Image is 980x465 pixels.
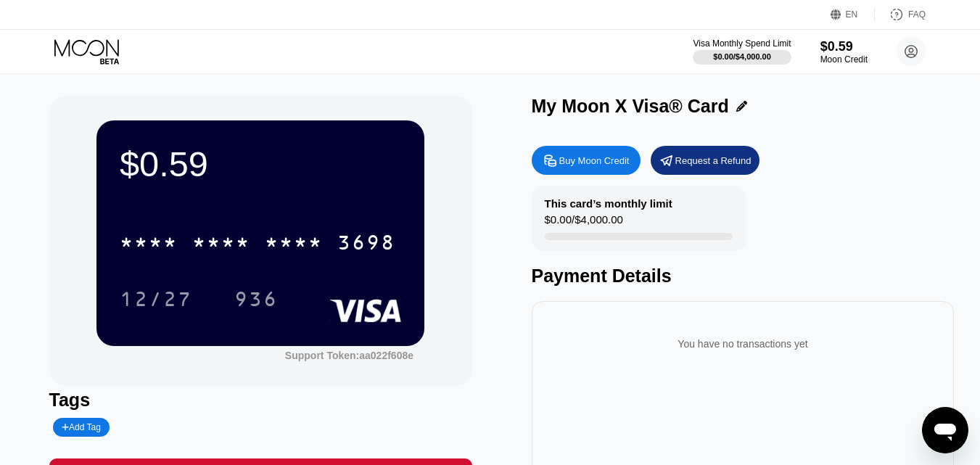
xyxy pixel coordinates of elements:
[820,39,868,65] div: $0.59Moon Credit
[820,54,868,65] div: Moon Credit
[545,213,623,233] div: $0.00 / $4,000.00
[62,422,101,432] div: Add Tag
[234,289,278,313] div: 936
[651,146,759,175] div: Request a Refund
[922,407,968,453] iframe: Кнопка запуска окна обмена сообщениями
[285,350,413,361] div: Support Token: aa022f608e
[337,233,395,256] div: 3698
[53,418,110,437] div: Add Tag
[693,38,791,49] div: Visa Monthly Spend Limit
[120,289,192,313] div: 12/27
[831,7,875,22] div: EN
[908,9,926,20] div: FAQ
[543,324,943,364] div: You have no transactions yet
[545,197,672,210] div: This card’s monthly limit
[559,155,630,167] div: Buy Moon Credit
[223,281,289,317] div: 936
[285,350,413,361] div: Support Token:aa022f608e
[713,52,771,61] div: $0.00 / $4,000.00
[675,155,752,167] div: Request a Refund
[532,266,955,287] div: Payment Details
[49,390,472,411] div: Tags
[532,146,641,175] div: Buy Moon Credit
[532,96,729,117] div: My Moon X Visa® Card
[875,7,926,22] div: FAQ
[846,9,858,20] div: EN
[820,39,868,54] div: $0.59
[693,38,791,65] div: Visa Monthly Spend Limit$0.00/$4,000.00
[109,281,203,317] div: 12/27
[120,144,401,184] div: $0.59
